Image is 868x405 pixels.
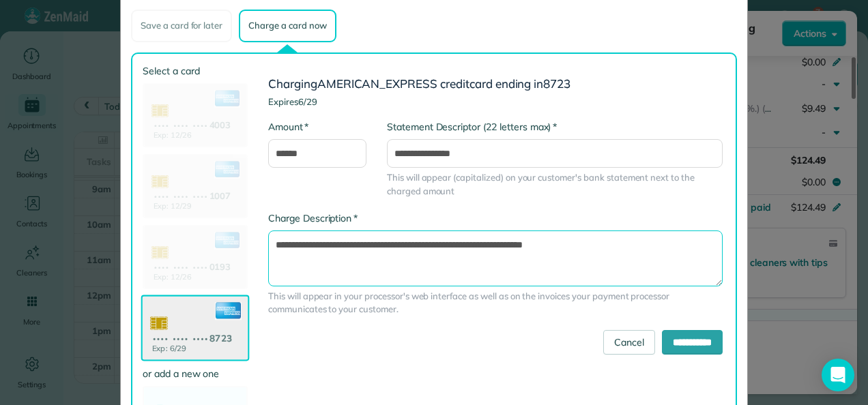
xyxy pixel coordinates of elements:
[268,97,723,106] h4: Expires
[440,76,469,91] span: credit
[387,171,723,198] span: This will appear (capitalized) on your customer's bank statement next to the charged amount
[131,10,232,42] div: Save a card for later
[143,367,248,380] label: or add a new one
[268,290,723,316] span: This will appear in your processor's web interface as well as on the invoices your payment proces...
[603,330,655,355] a: Cancel
[268,78,723,91] h3: Charging card ending in
[387,120,557,134] label: Statement Descriptor (22 letters max)
[268,120,308,134] label: Amount
[239,10,336,42] div: Charge a card now
[268,211,358,225] label: Charge Description
[317,76,437,91] span: AMERICAN_EXPRESS
[543,76,570,91] span: 8723
[143,64,248,78] label: Select a card
[298,96,317,107] span: 6/29
[822,359,854,391] div: Open Intercom Messenger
